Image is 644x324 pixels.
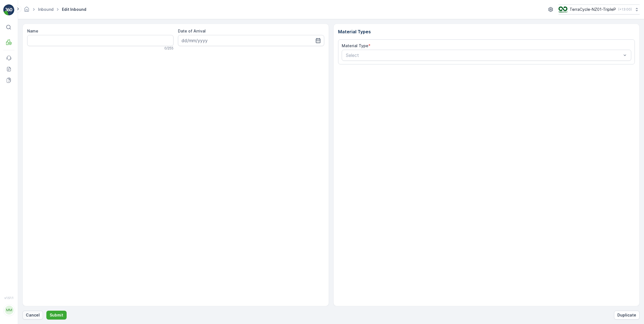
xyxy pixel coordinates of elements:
a: Homepage [24,8,30,13]
button: Submit [46,311,67,320]
button: Cancel [22,311,43,320]
input: dd/mm/yyyy [178,35,324,46]
p: Select [346,52,622,59]
button: MM [3,301,14,320]
p: TerraCycle-NZ01-TripleP [570,7,616,12]
button: Duplicate [614,311,640,320]
button: TerraCycle-NZ01-TripleP(+13:00) [559,4,640,14]
p: ( +13:00 ) [618,7,632,12]
p: Material Types [338,28,635,35]
div: MM [5,306,14,315]
p: 0 / 255 [164,46,173,51]
img: TC_7kpGtVS.png [559,6,567,12]
img: logo [3,4,14,16]
p: Cancel [26,312,40,318]
a: Inbound [38,7,54,12]
p: Duplicate [617,312,636,318]
span: Edit Inbound [61,7,87,12]
label: Name [27,29,38,33]
span: v 1.51.1 [3,296,14,300]
label: Material Type [342,43,368,48]
p: Submit [50,312,63,318]
label: Date of Arrival [178,29,206,33]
